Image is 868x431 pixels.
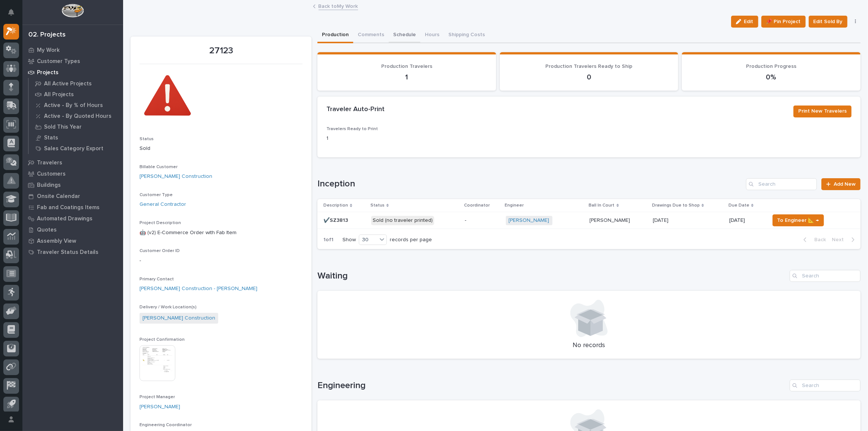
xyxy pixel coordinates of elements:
[140,137,154,141] span: Status
[37,47,60,54] p: My Work
[29,143,123,154] a: Sales Category Export
[444,28,489,43] button: Shipping Costs
[790,380,861,391] input: Search
[140,221,181,225] span: Project Description
[142,314,215,322] a: [PERSON_NAME] Construction
[326,106,385,114] h2: Traveler Auto-Print
[62,4,84,18] img: Workspace Logo
[140,69,195,125] img: 4vZj-qRFSGerTucuBSSeLmMKqtZWlnIxkBnT-jKUihI
[140,305,197,309] span: Delivery / Work Location(s)
[37,193,80,200] p: Onsite Calendar
[389,28,420,43] button: Schedule
[37,160,62,166] p: Travelers
[140,395,175,399] span: Project Manager
[28,31,66,39] div: 02. Projects
[790,270,861,282] input: Search
[44,145,103,152] p: Sales Category Export
[317,231,339,249] p: 1 of 1
[140,337,185,342] span: Project Confirmation
[37,227,57,233] p: Quotes
[37,171,66,177] p: Customers
[773,214,824,226] button: To Engineer 📐 →
[22,44,123,56] a: My Work
[317,212,861,229] tr: ✔️SZ3813✔️SZ3813 Sold (no traveler printed)-[PERSON_NAME] [PERSON_NAME][PERSON_NAME] [DATE][DATE]...
[834,182,856,187] span: Add New
[317,28,353,43] button: Production
[809,16,847,28] button: Edit Sold By
[829,236,861,243] button: Next
[317,179,743,189] h1: Inception
[326,73,487,82] p: 1
[44,91,74,98] p: All Projects
[546,64,633,69] span: Production Travelers Ready to Ship
[140,257,303,265] p: -
[420,28,444,43] button: Hours
[22,168,123,179] a: Customers
[590,216,632,224] p: [PERSON_NAME]
[342,237,356,243] p: Show
[793,106,852,117] button: Print New Travelers
[140,173,212,180] a: [PERSON_NAME] Construction
[390,237,432,243] p: records per page
[326,342,852,350] p: No records
[44,113,112,120] p: Active - By Quoted Hours
[326,127,378,131] span: Travelers Ready to Print
[761,16,806,28] button: 📌 Pin Project
[821,178,861,190] a: Add New
[44,124,82,130] p: Sold This Year
[44,81,92,87] p: All Active Projects
[140,165,178,169] span: Billable Customer
[731,16,758,28] button: Edit
[140,285,257,293] a: [PERSON_NAME] Construction - [PERSON_NAME]
[746,178,817,190] input: Search
[140,45,303,56] p: 27123
[22,213,123,224] a: Automated Drawings
[359,236,377,244] div: 30
[509,217,549,224] a: [PERSON_NAME]
[323,216,350,224] p: ✔️SZ3813
[140,145,303,152] p: Sold
[37,238,76,245] p: Assembly View
[140,229,303,237] p: 🤖 (v2) E-Commerce Order with Fab Item
[798,236,829,243] button: Back
[744,18,753,25] span: Edit
[319,1,358,10] a: Back toMy Work
[29,122,123,132] a: Sold This Year
[317,380,787,391] h1: Engineering
[44,135,58,141] p: Stats
[37,204,100,211] p: Fab and Coatings Items
[44,102,103,109] p: Active - By % of Hours
[777,216,819,225] span: To Engineer 📐 →
[652,201,700,210] p: Drawings Due to Shop
[22,67,123,78] a: Projects
[371,216,434,225] div: Sold (no traveler printed)
[317,271,787,281] h1: Waiting
[37,182,61,189] p: Buildings
[140,403,180,411] a: [PERSON_NAME]
[814,17,843,26] span: Edit Sold By
[464,201,490,210] p: Coordinator
[29,111,123,121] a: Active - By Quoted Hours
[140,201,186,208] a: General Contractor
[140,277,174,281] span: Primary Contact
[22,191,123,202] a: Onsite Calendar
[22,179,123,191] a: Buildings
[29,78,123,89] a: All Active Projects
[832,236,848,243] span: Next
[465,217,500,224] p: -
[766,17,801,26] span: 📌 Pin Project
[381,64,432,69] span: Production Travelers
[728,201,749,210] p: Due Date
[29,89,123,100] a: All Projects
[140,193,173,197] span: Customer Type
[509,73,670,82] p: 0
[798,107,847,116] span: Print New Travelers
[505,201,524,210] p: Engineer
[140,423,192,427] span: Engineering Coordinator
[22,224,123,235] a: Quotes
[9,9,19,21] div: Notifications
[810,236,826,243] span: Back
[326,135,495,142] p: 1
